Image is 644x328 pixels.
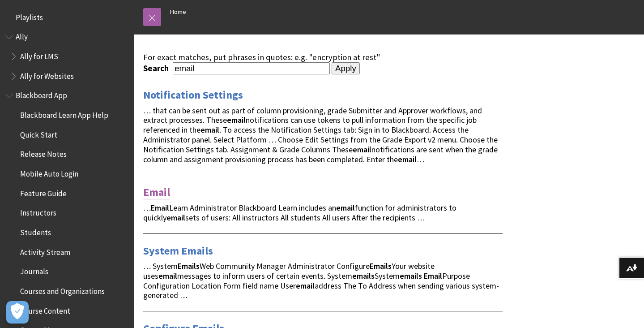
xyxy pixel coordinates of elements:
span: Playlists [16,10,43,22]
span: … System Web Community Manager Administrator Configure Your website uses messages to inform users... [143,261,499,300]
span: Mobile Auto Login [20,166,78,178]
span: Courses and Organizations [20,284,105,296]
span: Blackboard Learn App Help [20,108,108,120]
span: Students [20,225,51,237]
span: Ally for LMS [20,49,58,61]
strong: Emails [178,261,200,271]
nav: Book outline for Playlists [5,10,129,25]
a: Notification Settings [143,88,243,102]
strong: emails [400,271,422,281]
strong: Email [151,203,169,213]
span: … Learn Administrator Blackboard Learn includes an function for administrators to quickly sets of... [143,203,456,223]
span: Blackboard App [16,88,67,100]
strong: email [336,203,355,213]
span: Ally for Websites [20,69,74,81]
strong: email [398,154,417,164]
a: Home [170,6,186,17]
span: Journals [20,264,48,276]
strong: email [296,281,315,291]
label: Search [143,63,171,73]
a: Email [143,185,170,199]
strong: email [166,212,185,223]
span: Release Notes [20,147,67,159]
span: Quick Start [20,127,57,139]
strong: emails [352,271,375,281]
nav: Book outline for Anthology Ally Help [5,30,129,84]
span: … that can be sent out as part of column provisioning, grade Submitter and Approver workflows, an... [143,105,498,164]
strong: Email [424,271,442,281]
strong: email [227,115,246,125]
span: Feature Guide [20,186,67,198]
div: For exact matches, put phrases in quotes: e.g. "encryption at rest" [143,52,503,62]
strong: email [158,271,177,281]
span: Instructors [20,206,56,218]
button: Open Preferences [6,301,29,324]
strong: email [200,125,219,135]
strong: Emails [370,261,392,271]
span: Course Content [20,303,70,315]
a: System Emails [143,244,213,258]
span: Activity Stream [20,245,70,257]
strong: email [353,144,371,155]
span: Ally [16,30,28,42]
input: Apply [332,62,360,75]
